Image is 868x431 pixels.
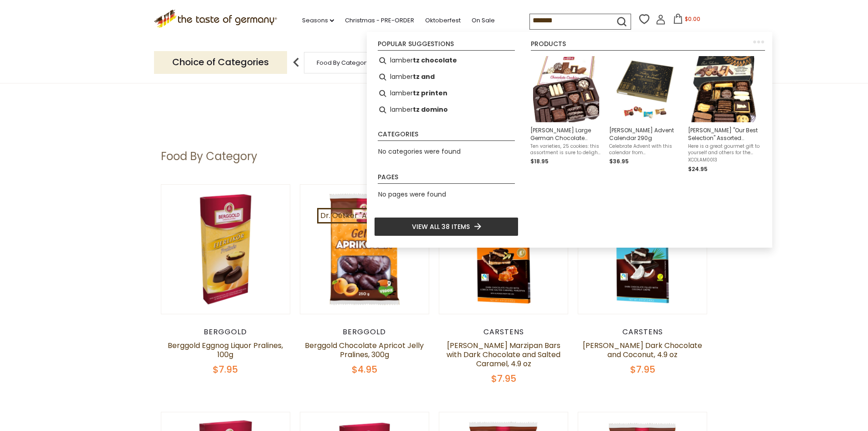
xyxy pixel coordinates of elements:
li: Categories [378,131,515,141]
li: Popular suggestions [378,41,515,51]
p: Choice of Categories [154,51,287,73]
span: $24.95 [688,165,708,173]
li: lambertz and [374,69,519,85]
span: $36.95 [609,157,629,165]
div: Berggold [300,327,430,337]
span: Here is a great gourmet gift to yourself and others for the holiday season. From [GEOGRAPHIC_DATA... [688,143,760,156]
a: [PERSON_NAME] "Our Best Selection" Assorted Gourmet Cookies in Black Gift Tin, 17.6 ozHere is a g... [688,56,760,174]
div: Carstens [578,327,708,337]
a: Seasons [302,16,334,26]
b: tz and [413,72,435,82]
img: Carstens Luebecker Dark Chocolate and Coconut, 4.9 oz [578,185,707,314]
li: Pages [378,174,515,184]
span: Celebrate Advent with this calendar from [PERSON_NAME]! This calendar has an assortment of 4 [PER... [609,143,681,156]
li: Lambertz "Our Best Selection" Assorted Gourmet Cookies in Black Gift Tin, 17.6 oz [684,52,763,177]
img: Berggold Eggnog Liquor Pralines, 100g [161,185,290,314]
span: [PERSON_NAME] Advent Calendar 290g [609,126,681,142]
span: $7.95 [213,363,238,376]
button: $0.00 [668,14,706,27]
span: View all 38 items [412,222,470,232]
a: Christmas - PRE-ORDER [345,16,414,26]
span: $0.00 [685,15,700,23]
div: Instant Search Results [367,32,772,248]
span: Ten varieties, 25 cookies: this assortment is sure to delight any chocolate-dipped cookie lovers.... [530,143,602,156]
span: $18.95 [530,157,549,165]
li: Lambertz Large German Chocolate Cookie Assortment, 17.6 oz. [527,52,606,177]
b: tz chocolate [413,55,457,66]
a: [PERSON_NAME] Dark Chocolate and Coconut, 4.9 oz [583,340,702,360]
a: Berggold Eggnog Liquor Pralines, 100g [168,340,283,360]
img: Berggold Chocolate Apricot Jelly Pralines, 300g [300,185,429,314]
span: $7.95 [630,363,655,376]
li: View all 38 items [374,217,519,236]
li: lambertz printen [374,85,519,102]
a: Food By Category [317,59,370,66]
div: Carstens [439,327,569,337]
a: Berggold Chocolate Apricot Jelly Pralines, 300g [305,340,424,360]
a: [PERSON_NAME] Marzipan Bars with Dark Chocolate and Salted Caramel, 4.9 oz [447,340,560,369]
span: $4.95 [352,363,377,376]
img: Carstens Luebecker Marzipan Bars with Dark Chocolate and Salted Caramel, 4.9 oz [439,185,568,314]
div: Berggold [161,327,291,337]
a: Oktoberfest [425,16,461,26]
h1: Food By Category [161,150,257,163]
li: Lambertz Advent Calendar 290g [606,52,684,177]
b: tz printen [413,88,447,99]
span: [PERSON_NAME] Large German Chocolate Cookie Assortment, 17.6 oz. [530,126,602,142]
span: XCOLAM0013 [688,157,760,163]
li: Products [531,41,765,51]
a: On Sale [472,16,495,26]
b: tz domino [413,104,448,115]
li: lambertz domino [374,102,519,118]
span: [PERSON_NAME] "Our Best Selection" Assorted Gourmet Cookies in Black Gift Tin, 17.6 oz [688,126,760,142]
span: $7.95 [491,372,516,385]
span: No pages were found [378,190,446,199]
a: [PERSON_NAME] Large German Chocolate Cookie Assortment, 17.6 oz.Ten varieties, 25 cookies: this a... [530,56,602,174]
img: previous arrow [287,53,305,72]
a: [PERSON_NAME] Advent Calendar 290gCelebrate Advent with this calendar from [PERSON_NAME]! This ca... [609,56,681,174]
li: lambertz chocolate [374,52,519,69]
span: No categories were found [378,147,461,156]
